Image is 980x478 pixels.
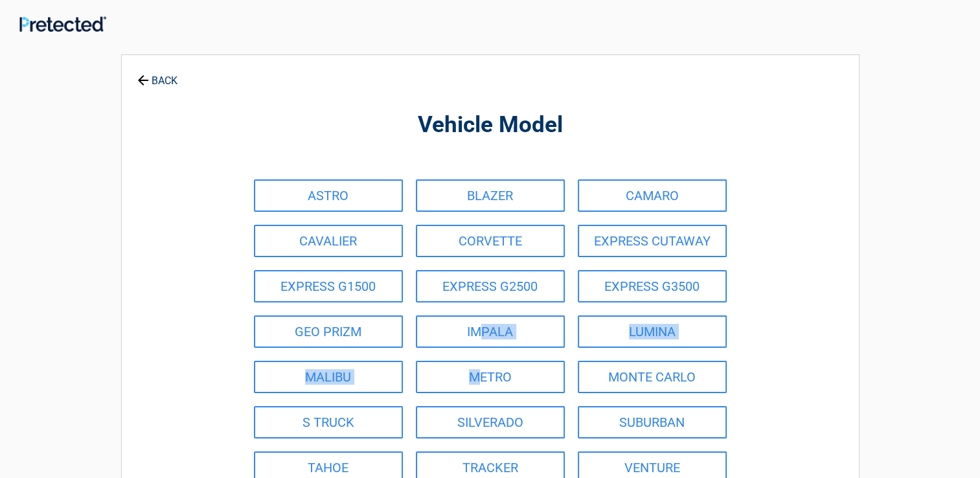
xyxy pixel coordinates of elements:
[578,225,727,257] a: EXPRESS CUTAWAY
[416,179,565,212] a: BLAZER
[254,406,403,438] a: S TRUCK
[416,225,565,257] a: CORVETTE
[254,361,403,393] a: MALIBU
[254,179,403,212] a: ASTRO
[254,315,403,348] a: GEO PRIZM
[578,361,727,393] a: MONTE CARLO
[416,406,565,438] a: SILVERADO
[416,270,565,302] a: EXPRESS G2500
[254,225,403,257] a: CAVALIER
[578,179,727,212] a: CAMARO
[254,270,403,302] a: EXPRESS G1500
[193,110,788,141] h2: Vehicle Model
[416,361,565,393] a: METRO
[578,315,727,348] a: LUMINA
[19,16,106,32] img: Main Logo
[416,315,565,348] a: IMPALA
[135,63,180,86] a: BACK
[578,406,727,438] a: SUBURBAN
[578,270,727,302] a: EXPRESS G3500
